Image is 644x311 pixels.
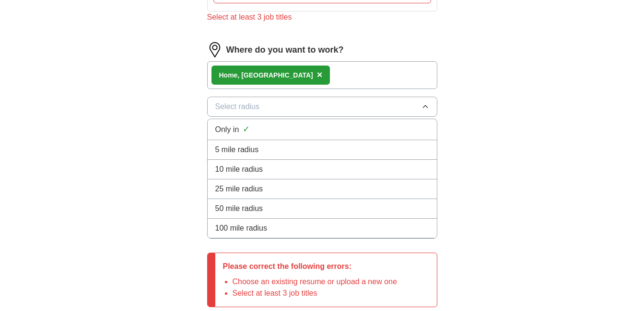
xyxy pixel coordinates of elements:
li: Select at least 3 job titles [233,288,397,299]
label: Where do you want to work? [226,44,344,56]
span: 10 mile radius [215,164,263,175]
button: Select radius [207,97,437,117]
span: 25 mile radius [215,183,263,195]
img: location.png [207,42,222,57]
button: × [317,68,323,82]
span: 5 mile radius [215,144,259,155]
p: Please correct the following errors: [223,261,397,272]
span: Select radius [215,101,260,112]
span: 100 mile radius [215,222,268,234]
div: Select at least 3 job titles [207,11,437,23]
div: Home, [GEOGRAPHIC_DATA] [219,70,313,80]
li: Choose an existing resume or upload a new one [233,276,397,288]
span: Only in [215,124,239,135]
span: ✓ [243,123,250,136]
span: × [317,69,323,80]
span: 50 mile radius [215,203,263,214]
